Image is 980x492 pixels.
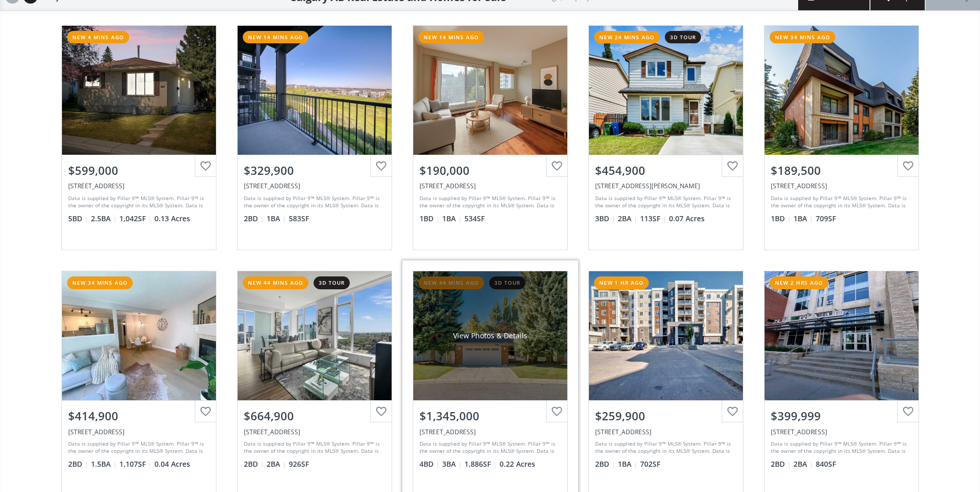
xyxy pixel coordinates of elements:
span: 1,886 SF [464,459,497,469]
div: Data is supplied by Pillar 9™ MLS® System. Pillar 9™ is the owner of the copyright in its MLS® Sy... [244,440,383,455]
span: 3 BD [595,214,615,224]
div: Data is supplied by Pillar 9™ MLS® System. Pillar 9™ is the owner of the copyright in its MLS® Sy... [595,194,734,210]
span: 1.5 BA [91,459,117,469]
span: 534 SF [464,214,485,224]
span: 1 BA [794,214,813,224]
span: 1,107 SF [119,459,152,469]
span: 3 BA [442,459,462,469]
div: $664,900 [244,408,385,424]
span: 0.07 Acres [669,214,705,224]
span: 1 BA [442,214,462,224]
div: $454,900 [595,162,737,178]
div: $414,900 [68,408,210,424]
div: $599,000 [68,162,210,178]
span: 113 SF [640,214,666,224]
span: 2 BD [771,459,791,469]
a: new 14 mins ago$190,000[STREET_ADDRESS]Data is supplied by Pillar 9™ MLS® System. Pillar 9™ is th... [402,15,578,260]
div: View Photos & Details [453,331,527,341]
div: $329,900 [244,162,385,178]
div: Data is supplied by Pillar 9™ MLS® System. Pillar 9™ is the owner of the copyright in its MLS® Sy... [68,440,207,455]
span: 709 SF [816,214,836,224]
div: 4641 128 Avenue NE #4112, Calgary, AB T3N 1T5 [595,428,737,436]
div: $189,500 [771,162,912,178]
div: 1502 21 Avenue SW #202, Calgary, AB T2T 0M7 [419,182,561,190]
span: 702 SF [640,459,660,469]
span: 2 BD [244,459,264,469]
div: 171 erin ridge Road SE, Calgary, AB T2B2W2 [595,182,737,190]
span: 5 BD [68,214,88,224]
span: 2 BA [267,459,286,469]
div: 116 Lake Tahoe Green SE, Calgary, AB T2J4X6 [419,428,561,436]
span: 0.04 Acres [154,459,190,469]
div: 310 12 Avenue SW #2307, Calgary, AB T2R 1B5 [244,428,385,436]
span: 583 SF [289,214,309,224]
span: 2.5 BA [91,214,117,224]
div: $259,900 [595,408,737,424]
div: Data is supplied by Pillar 9™ MLS® System. Pillar 9™ is the owner of the copyright in its MLS® Sy... [595,440,734,455]
span: 0.13 Acres [154,214,190,224]
span: 1 BD [771,214,791,224]
div: 4001C 49 Street NW #3105, Calgary, AB T3A 2C9 [771,182,912,190]
span: 1 BA [267,214,286,224]
span: 2 BA [794,459,813,469]
span: 1 BD [419,214,440,224]
span: 1,042 SF [119,214,152,224]
div: $399,999 [771,408,912,424]
div: Data is supplied by Pillar 9™ MLS® System. Pillar 9™ is the owner of the copyright in its MLS® Sy... [68,194,207,210]
a: new 34 mins ago$189,500[STREET_ADDRESS]Data is supplied by Pillar 9™ MLS® System. Pillar 9™ is th... [754,15,929,260]
span: 0.22 Acres [500,459,535,469]
a: new 4 mins ago$599,000[STREET_ADDRESS]Data is supplied by Pillar 9™ MLS® System. Pillar 9™ is the... [51,15,227,260]
div: Data is supplied by Pillar 9™ MLS® System. Pillar 9™ is the owner of the copyright in its MLS® Sy... [771,194,910,210]
a: new 14 mins ago$329,900[STREET_ADDRESS]Data is supplied by Pillar 9™ MLS® System. Pillar 9™ is th... [227,15,402,260]
div: 16 Millrise Green SW, Calgary, AB T2Y 3E8 [68,428,210,436]
span: 2 BD [595,459,615,469]
span: 840 SF [816,459,836,469]
div: 804 71 Avenue NW, Calgary, AB T2K 0N3 [68,182,210,190]
div: Data is supplied by Pillar 9™ MLS® System. Pillar 9™ is the owner of the copyright in its MLS® Sy... [771,440,910,455]
span: 2 BD [244,214,264,224]
span: 1 BA [618,459,637,469]
div: Data is supplied by Pillar 9™ MLS® System. Pillar 9™ is the owner of the copyright in its MLS® Sy... [244,194,383,210]
span: 2 BA [618,214,637,224]
span: 4 BD [419,459,440,469]
div: Data is supplied by Pillar 9™ MLS® System. Pillar 9™ is the owner of the copyright in its MLS® Sy... [419,440,558,455]
div: $190,000 [419,162,561,178]
span: 926 SF [289,459,309,469]
div: 211 13 Avenue SE #2008, Calgary, AB T2G 1E1 [771,428,912,436]
span: 2 BD [68,459,88,469]
a: new 24 mins ago3d tour$454,900[STREET_ADDRESS][PERSON_NAME]Data is supplied by Pillar 9™ MLS® Sys... [578,15,754,260]
div: Data is supplied by Pillar 9™ MLS® System. Pillar 9™ is the owner of the copyright in its MLS® Sy... [419,194,558,210]
div: $1,345,000 [419,408,561,424]
div: 40 Sage Hill Walk NW #314, Calgary, AB T3R 2C5 [244,182,385,190]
